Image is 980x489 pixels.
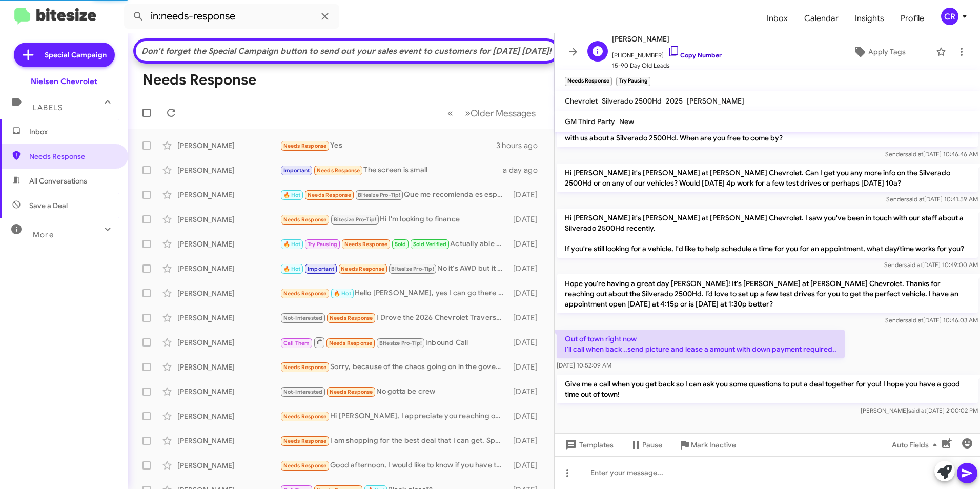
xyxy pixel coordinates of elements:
[759,4,796,33] a: Inbox
[861,406,978,414] span: [PERSON_NAME] [DATE] 2:00:02 PM
[508,460,546,471] div: [DATE]
[280,263,508,275] div: No it's AWD but it is white and I don't like that color
[557,361,611,369] span: [DATE] 10:52:09 AM
[177,460,280,471] div: [PERSON_NAME]
[563,436,614,454] span: Templates
[904,261,922,269] span: said at
[280,312,508,324] div: I Drove the 2026 Chevrolet Traverse High Country, Here Is My Honest Review - Autoblog [URL][DOMAI...
[565,77,612,86] small: Needs Response
[508,214,546,225] div: [DATE]
[341,266,384,272] span: Needs Response
[471,108,536,119] span: Older Messages
[612,45,722,60] span: [PHONE_NUMBER]
[177,313,280,323] div: [PERSON_NAME]
[280,140,496,152] div: Yes
[124,4,339,29] input: Search
[508,313,546,323] div: [DATE]
[283,290,327,297] span: Needs Response
[670,436,744,454] button: Mark Inactive
[442,103,542,124] nav: Page navigation example
[395,241,406,248] span: Sold
[283,241,301,248] span: 🔥 Hot
[330,315,373,321] span: Needs Response
[557,164,978,192] p: Hi [PERSON_NAME] it's [PERSON_NAME] at [PERSON_NAME] Chevrolet. Can I get you any more info on th...
[447,107,453,119] span: «
[177,288,280,298] div: [PERSON_NAME]
[508,362,546,372] div: [DATE]
[847,4,892,33] span: Insights
[283,413,327,420] span: Needs Response
[557,274,978,313] p: Hope you're having a great day [PERSON_NAME]! It's [PERSON_NAME] at [PERSON_NAME] Chevrolet. Than...
[177,214,280,225] div: [PERSON_NAME]
[565,96,598,106] span: Chevrolet
[280,361,508,373] div: Sorry, because of the chaos going on in the government, I have to put a pause on my interest for ...
[379,340,422,347] span: Bitesize Pro-Tip!
[142,72,256,88] h1: Needs Response
[906,195,924,203] span: said at
[283,462,327,469] span: Needs Response
[177,436,280,446] div: [PERSON_NAME]
[868,43,906,61] span: Apply Tags
[884,261,978,269] span: Sender [DATE] 10:49:00 AM
[905,316,923,324] span: said at
[334,216,376,223] span: Bitesize Pro-Tip!
[508,411,546,421] div: [DATE]
[508,337,546,348] div: [DATE]
[283,266,301,272] span: 🔥 Hot
[441,103,459,124] button: Previous
[616,77,650,86] small: Try Pausing
[283,438,327,444] span: Needs Response
[503,165,546,175] div: a day ago
[330,389,373,395] span: Needs Response
[177,263,280,274] div: [PERSON_NAME]
[329,340,373,347] span: Needs Response
[308,241,337,248] span: Try Pausing
[283,142,327,149] span: Needs Response
[557,375,978,403] p: Give me a call when you get back so I can ask you some questions to put a deal together for you! ...
[508,190,546,200] div: [DATE]
[508,386,546,397] div: [DATE]
[283,315,323,321] span: Not-Interested
[29,176,87,186] span: All Conversations
[308,266,334,272] span: Important
[33,103,63,112] span: Labels
[283,192,301,198] span: 🔥 Hot
[687,96,744,106] span: [PERSON_NAME]
[508,263,546,274] div: [DATE]
[280,435,508,447] div: I am shopping for the best deal that I can get. Specifically looking for 0% interest on end of ye...
[280,214,508,226] div: Hi I'm looking to finance
[29,151,116,161] span: Needs Response
[892,4,932,33] a: Profile
[619,117,634,126] span: New
[317,167,360,174] span: Needs Response
[177,411,280,421] div: [PERSON_NAME]
[666,96,683,106] span: 2025
[334,290,351,297] span: 🔥 Hot
[691,436,736,454] span: Mark Inactive
[465,107,471,119] span: »
[557,209,978,258] p: Hi [PERSON_NAME] it's [PERSON_NAME] at [PERSON_NAME] Chevrolet. I saw you've been in touch with o...
[280,288,508,299] div: Hello [PERSON_NAME], yes I can go there [DATE]
[905,150,923,158] span: said at
[283,167,310,174] span: Important
[508,288,546,298] div: [DATE]
[413,241,447,248] span: Sold Verified
[283,389,323,395] span: Not-Interested
[459,103,542,124] button: Next
[941,8,958,25] div: CR
[344,241,388,248] span: Needs Response
[280,165,503,176] div: The screen is small
[280,238,508,250] div: Actually able to make it within the hour. Should be there before 2. Thanks
[908,406,926,414] span: said at
[141,46,552,56] div: Don't forget the Special Campaign button to send out your sales event to customers for [DATE] [DA...
[283,216,327,223] span: Needs Response
[283,364,327,371] span: Needs Response
[280,189,508,201] div: Que me recomienda es esperar, quería una ustedes tienen motor 8 negra Silverado
[557,118,978,147] p: Hi [PERSON_NAME] this is [PERSON_NAME], General Sales Manager at [PERSON_NAME] Chevrolet. I saw y...
[280,336,508,349] div: Inbound Call
[796,4,847,33] a: Calendar
[31,76,97,87] div: Nielsen Chevrolet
